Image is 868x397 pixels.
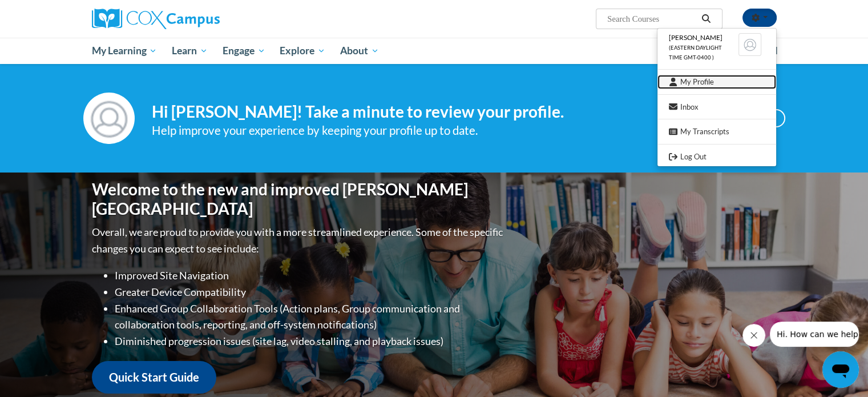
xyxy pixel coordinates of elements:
img: Cox Campus [92,9,220,29]
span: Explore [280,44,325,58]
a: Quick Start Guide [92,361,216,394]
li: Greater Device Compatibility [115,284,506,300]
input: Search Courses [606,12,697,26]
span: About [340,44,379,58]
iframe: Message from company [770,322,859,347]
a: Logout [657,150,776,164]
img: Learner Profile Avatar [738,33,761,56]
iframe: Close message [742,324,765,347]
button: Search [697,12,714,26]
a: Cox Campus [92,9,309,29]
img: Profile Image [83,93,135,144]
a: Learn [164,38,215,64]
p: Overall, we are proud to provide you with a more streamlined experience. Some of the specific cha... [92,224,506,257]
h4: Hi [PERSON_NAME]! Take a minute to review your profile. [152,102,697,122]
a: My Profile [657,75,776,89]
iframe: Button to launch messaging window [822,351,859,388]
a: Inbox [657,100,776,114]
a: My Learning [84,38,165,64]
span: Learn [172,44,208,58]
span: Engage [223,44,265,58]
h1: Welcome to the new and improved [PERSON_NAME][GEOGRAPHIC_DATA] [92,180,506,218]
a: Explore [272,38,333,64]
span: My Learning [91,44,157,58]
a: My Transcripts [657,125,776,139]
span: Hi. How can we help? [7,8,92,17]
li: Diminished progression issues (site lag, video stalling, and playback issues) [115,333,506,350]
li: Enhanced Group Collaboration Tools (Action plans, Group communication and collaboration tools, re... [115,300,506,334]
a: About [333,38,386,64]
span: (Eastern Daylight Time GMT-0400 ) [669,45,722,61]
button: Account Settings [742,9,777,27]
div: Main menu [75,38,794,64]
span: [PERSON_NAME] [669,33,722,42]
a: Engage [215,38,273,64]
div: Help improve your experience by keeping your profile up to date. [152,121,697,140]
li: Improved Site Navigation [115,267,506,284]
